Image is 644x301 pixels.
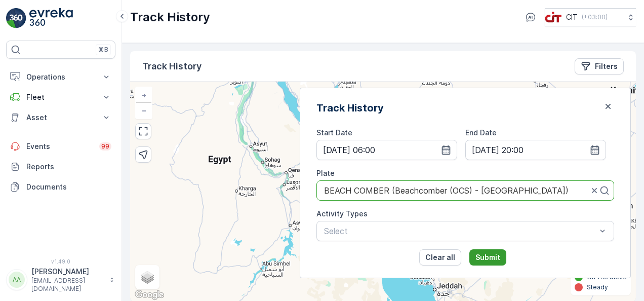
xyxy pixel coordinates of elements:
p: Operations [26,72,95,82]
a: Zoom Out [136,103,151,118]
label: Start Date [316,128,352,137]
a: Events99 [6,136,115,157]
label: Activity Types [316,209,368,218]
button: Fleet [6,87,115,107]
p: [PERSON_NAME] [31,267,104,277]
p: Fleet [26,92,95,102]
p: CIT [566,12,578,22]
img: cit-logo_pOk6rL0.png [545,12,562,23]
p: ⌘B [98,46,108,54]
p: Track History [130,9,210,25]
p: Documents [26,182,111,192]
span: − [142,106,147,115]
img: logo [6,8,26,28]
button: Submit [469,249,506,266]
p: [EMAIL_ADDRESS][DOMAIN_NAME] [31,277,104,293]
p: Events [26,141,93,152]
button: Operations [6,67,115,87]
input: dd/mm/yyyy [316,140,457,160]
span: v 1.49.0 [6,258,115,265]
p: Steady [587,283,608,291]
p: Select [324,225,596,237]
button: Clear all [419,249,461,266]
p: Asset [26,112,95,123]
h2: Track History [316,100,384,116]
span: + [142,91,146,99]
p: Track History [142,59,202,73]
label: Plate [316,169,335,177]
a: Zoom In [136,88,151,103]
a: Layers [136,266,158,288]
p: Reports [26,162,111,172]
div: AA [9,272,25,288]
p: 99 [101,142,109,150]
a: Documents [6,177,115,197]
input: dd/mm/yyyy [465,140,606,160]
label: End Date [465,128,497,137]
button: Asset [6,107,115,128]
p: Filters [595,61,618,71]
p: ( +03:00 ) [582,13,608,21]
p: Clear all [425,252,455,262]
button: Filters [575,58,624,74]
a: Reports [6,157,115,177]
img: logo_light-DOdMpM7g.png [29,8,73,28]
button: CIT(+03:00) [545,8,636,26]
p: Submit [475,252,500,262]
button: AA[PERSON_NAME][EMAIL_ADDRESS][DOMAIN_NAME] [6,267,115,293]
